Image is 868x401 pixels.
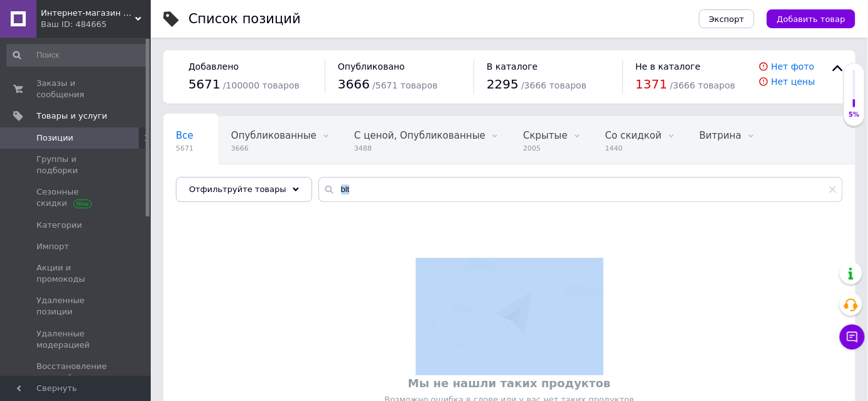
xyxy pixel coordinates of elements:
[188,61,239,72] span: Добавлено
[700,130,742,141] span: Витрина
[36,186,116,209] span: Сезонные скидки
[771,61,815,72] a: Нет фото
[354,144,486,153] span: 3488
[170,375,849,391] div: Мы не нашли таких продуктов
[176,130,193,141] span: Все
[670,80,735,90] span: / 3666 товаров
[318,177,843,202] input: Поиск по названию позиции, артикулу и поисковым запросам
[636,77,668,92] span: 1371
[36,361,116,383] span: Восстановление позиций
[372,80,438,90] span: / 5671 товаров
[36,262,116,285] span: Акции и промокоды
[36,78,116,100] span: Заказы и сообщения
[231,130,317,141] span: Опубликованные
[176,144,193,153] span: 5671
[189,184,286,194] span: Отфильтруйте товары
[36,154,116,176] span: Группы и подборки
[338,77,370,92] span: 3666
[36,295,116,318] span: Удаленные позиции
[771,77,815,87] a: Нет цены
[188,77,220,92] span: 5671
[487,61,538,72] span: В каталоге
[605,144,662,153] span: 1440
[188,13,301,26] div: Список позиций
[36,328,116,351] span: Удаленные модерацией
[416,258,604,347] img: Ничего не найдено
[176,178,215,189] span: С ценой
[699,9,754,28] button: Экспорт
[6,44,148,67] input: Поиск
[338,61,405,72] span: Опубликовано
[36,220,82,231] span: Категории
[777,14,845,24] span: Добавить товар
[709,14,744,24] span: Экспорт
[605,130,662,141] span: Со скидкой
[767,9,855,28] button: Добавить товар
[41,8,135,19] span: Интернет-магазин Строй Дом
[523,144,568,153] span: 2005
[636,61,701,72] span: Не в каталоге
[521,80,587,90] span: / 3666 товаров
[41,19,151,30] div: Ваш ID: 484665
[523,130,568,141] span: Скрытые
[487,77,519,92] span: 2295
[840,324,865,350] button: Чат с покупателем
[36,110,107,122] span: Товары и услуги
[844,110,864,119] div: 5%
[231,144,317,153] span: 3666
[36,132,73,144] span: Позиции
[354,130,486,141] span: С ценой, Опубликованные
[36,241,69,252] span: Импорт
[223,80,300,90] span: / 100000 товаров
